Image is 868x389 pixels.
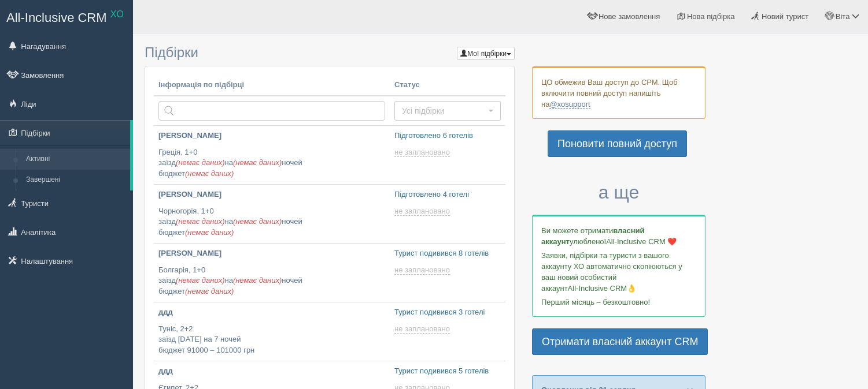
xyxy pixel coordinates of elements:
[457,47,515,60] button: Мої підбірки
[176,217,224,226] span: (немає даних)
[541,226,645,246] b: власний аккаунт
[158,189,385,200] p: [PERSON_NAME]
[158,130,385,141] p: [PERSON_NAME]
[158,265,385,297] p: Болгарія, 1+0 заїзд на ночей бюджет
[394,101,501,121] button: Усі підбірки
[394,207,452,216] a: не заплановано
[21,149,130,170] a: Активні
[158,101,385,121] input: Пошук за країною або туристом
[390,75,505,96] th: Статус
[568,284,637,293] span: All-Inclusive CRM👌
[599,12,660,21] span: Нове замовлення
[158,248,385,259] p: [PERSON_NAME]
[394,324,450,334] span: не заплановано
[606,237,677,246] span: All-Inclusive CRM ❤️
[394,130,501,141] p: Підготовлено 6 готелів
[158,366,385,377] p: ддд
[394,366,501,377] p: Турист подивився 5 готелів
[394,148,450,157] span: не заплановано
[541,297,696,308] p: Перший місяць – безкоштовно!
[532,66,706,119] div: ЦО обмежив Ваш доступ до СРМ. Щоб включити повний доступ напишіть на
[176,276,224,285] span: (немає даних)
[158,147,385,179] p: Греція, 1+0 заїзд на ночей бюджет
[158,307,385,318] p: ддд
[185,228,234,237] span: (немає даних)
[1,1,132,32] a: All-Inclusive CRM XO
[154,185,390,243] a: [PERSON_NAME] Чорногорія, 1+0заїзд(немає даних)на(немає даних)ночейбюджет(немає даних)
[176,158,224,167] span: (немає даних)
[394,265,450,275] span: не заплановано
[394,207,450,216] span: не заплановано
[158,324,385,356] p: Туніс, 2+2 заїзд [DATE] на 7 ночей бюджет 91000 – 101000 грн
[548,130,687,157] a: Поновити повний доступ
[762,12,808,21] span: Новий турист
[233,158,282,167] span: (немає даних)
[394,265,452,275] a: не заплановано
[158,206,385,238] p: Чорногорія, 1+0 заїзд на ночей бюджет
[394,324,452,334] a: не заплановано
[541,250,696,294] p: Заявки, підбірки та туристи з вашого аккаунту ХО автоматично скопіюються у ваш новий особистий ак...
[154,244,390,302] a: [PERSON_NAME] Болгарія, 1+0заїзд(немає даних)на(немає даних)ночейбюджет(немає даних)
[541,225,696,247] p: Ви можете отримати улюбленої
[836,12,850,21] span: Віта
[185,287,234,296] span: (немає даних)
[394,307,501,318] p: Турист подивився 3 готелі
[394,248,501,259] p: Турист подивився 8 готелів
[532,328,708,355] a: Отримати власний аккаунт CRM
[110,9,124,19] sup: XO
[21,170,130,190] a: Завершені
[154,126,390,184] a: [PERSON_NAME] Греція, 1+0заїзд(немає даних)на(немає даних)ночейбюджет(немає даних)
[154,302,390,361] a: ддд Туніс, 2+2заїзд [DATE] на 7 ночейбюджет 91000 – 101000 грн
[185,169,234,178] span: (немає даних)
[402,105,486,117] span: Усі підбірки
[532,182,706,203] h3: а ще
[394,148,452,157] a: не заплановано
[145,44,198,60] span: Підбірки
[394,189,501,200] p: Підготовлено 4 готелі
[549,100,590,109] a: @xosupport
[687,12,735,21] span: Нова підбірка
[154,75,390,96] th: Інформація по підбірці
[6,10,107,25] span: All-Inclusive CRM
[233,276,282,285] span: (немає даних)
[233,217,282,226] span: (немає даних)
